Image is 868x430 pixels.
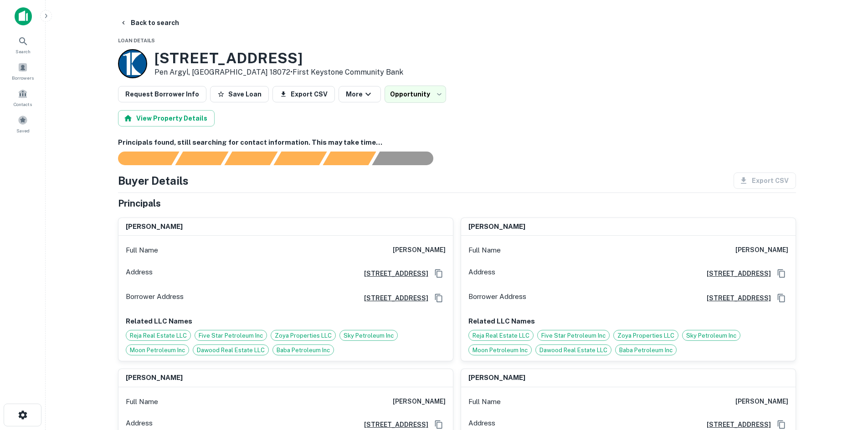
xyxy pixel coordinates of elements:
[735,245,788,256] h6: [PERSON_NAME]
[340,331,397,340] span: Sky Petroleum Inc
[357,268,428,278] a: [STREET_ADDRESS]
[372,152,444,165] div: AI fulfillment process complete.
[126,267,153,280] p: Address
[210,86,269,102] button: Save Loan
[683,331,740,340] span: Sky Petroleum Inc
[469,331,533,340] span: Reja Real Estate LLC
[468,222,525,232] h6: [PERSON_NAME]
[12,74,34,81] span: Borrowers
[468,291,526,305] p: Borrower Address
[357,420,428,430] a: [STREET_ADDRESS]
[15,48,31,55] span: Search
[273,152,327,165] div: Principals found, AI now looking for contact information...
[118,172,189,189] h4: Buyer Details
[126,222,183,232] h6: [PERSON_NAME]
[323,152,376,165] div: Principals found, still searching for contact information. This may take time...
[293,68,403,76] a: First Keystone Community Bank
[154,67,403,78] p: Pen Argyl, [GEOGRAPHIC_DATA] 18072 •
[126,373,183,383] h6: [PERSON_NAME]
[468,396,501,407] p: Full Name
[468,316,788,327] p: Related LLC Names
[468,373,525,383] h6: [PERSON_NAME]
[126,291,184,305] p: Borrower Address
[3,111,43,136] a: Saved
[616,346,676,355] span: Baba Petroleum Inc
[393,396,446,407] h6: [PERSON_NAME]
[775,267,788,280] button: Copy Address
[14,101,32,108] span: Contacts
[735,396,788,407] h6: [PERSON_NAME]
[118,137,796,148] h6: Principals found, still searching for contact information. This may take time...
[195,331,267,340] span: Five Star Petroleum Inc
[822,357,868,401] iframe: Chat Widget
[468,267,495,280] p: Address
[224,152,277,165] div: Documents found, AI parsing details...
[775,291,788,305] button: Copy Address
[116,15,183,31] button: Back to search
[273,346,334,355] span: Baba Petroleum Inc
[16,127,30,134] span: Saved
[15,7,32,25] img: capitalize-icon.png
[538,331,609,340] span: Five Star Petroleum Inc
[357,293,428,303] a: [STREET_ADDRESS]
[3,85,43,110] a: Contacts
[3,59,43,83] a: Borrowers
[339,86,381,102] button: More
[469,346,531,355] span: Moon Petroleum Inc
[699,268,771,278] a: [STREET_ADDRESS]
[468,245,501,256] p: Full Name
[193,346,268,355] span: Dawood Real Estate LLC
[393,245,446,256] h6: [PERSON_NAME]
[118,86,206,102] button: Request Borrower Info
[699,293,771,303] a: [STREET_ADDRESS]
[126,396,158,407] p: Full Name
[432,267,446,280] button: Copy Address
[126,331,190,340] span: Reja Real Estate LLC
[118,110,215,126] button: View Property Details
[385,86,446,103] div: Opportunity
[536,346,611,355] span: Dawood Real Estate LLC
[107,152,175,165] div: Sending borrower request to AI...
[272,86,335,102] button: Export CSV
[175,152,228,165] div: Your request is received and processing...
[126,245,158,256] p: Full Name
[126,346,189,355] span: Moon Petroleum Inc
[126,316,446,327] p: Related LLC Names
[271,331,335,340] span: Zoya Properties LLC
[3,32,43,57] a: Search
[699,420,771,430] a: [STREET_ADDRESS]
[614,331,678,340] span: Zoya Properties LLC
[154,50,403,67] h3: [STREET_ADDRESS]
[118,38,155,43] span: Loan Details
[118,197,161,210] h5: Principals
[432,291,446,305] button: Copy Address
